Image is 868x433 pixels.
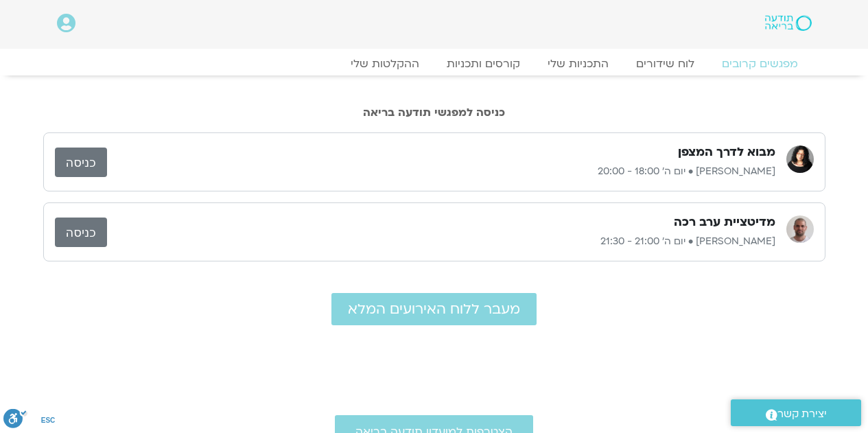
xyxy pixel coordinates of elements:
[107,233,775,250] p: [PERSON_NAME] • יום ה׳ 21:00 - 21:30
[786,145,814,173] img: ארנינה קשתן
[708,57,812,71] a: מפגשים קרובים
[43,106,825,119] h2: כניסה למפגשי תודעה בריאה
[107,163,775,180] p: [PERSON_NAME] • יום ה׳ 18:00 - 20:00
[337,57,433,71] a: ההקלטות שלי
[786,215,814,243] img: דקל קנטי
[622,57,708,71] a: לוח שידורים
[678,144,775,161] h3: מבוא לדרך המצפן
[55,218,107,247] a: כניסה
[433,57,534,71] a: קורסים ותכניות
[348,301,520,317] span: מעבר ללוח האירועים המלא
[777,405,827,423] span: יצירת קשר
[57,57,812,71] nav: Menu
[731,399,861,426] a: יצירת קשר
[331,293,537,325] a: מעבר ללוח האירועים המלא
[55,148,107,177] a: כניסה
[674,214,775,231] h3: מדיטציית ערב רכה
[534,57,622,71] a: התכניות שלי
